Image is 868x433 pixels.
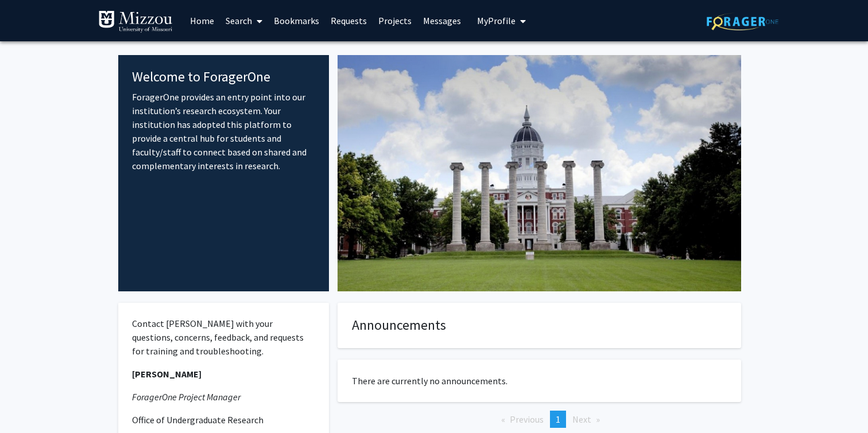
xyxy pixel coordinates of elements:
h4: Announcements [352,317,727,334]
a: Messages [417,1,467,41]
a: Projects [373,1,417,41]
iframe: Chat [9,381,49,424]
img: University of Missouri Logo [98,10,173,33]
strong: [PERSON_NAME] [132,368,201,380]
img: ForagerOne Logo [707,13,778,30]
span: My Profile [477,15,516,26]
a: Bookmarks [268,1,325,41]
span: 1 [556,414,560,425]
span: Next [572,414,591,425]
em: ForagerOne Project Manager [132,391,241,403]
p: ForagerOne provides an entry point into our institution’s research ecosystem. Your institution ha... [132,90,315,173]
h4: Welcome to ForagerOne [132,69,315,85]
a: Requests [325,1,373,41]
span: Previous [510,414,544,425]
p: Contact [PERSON_NAME] with your questions, concerns, feedback, and requests for training and trou... [132,317,315,358]
ul: Pagination [338,411,741,428]
p: There are currently no announcements. [352,374,727,388]
a: Search [220,1,268,41]
p: Office of Undergraduate Research [132,413,315,427]
a: Home [184,1,220,41]
img: Cover Image [338,55,741,291]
